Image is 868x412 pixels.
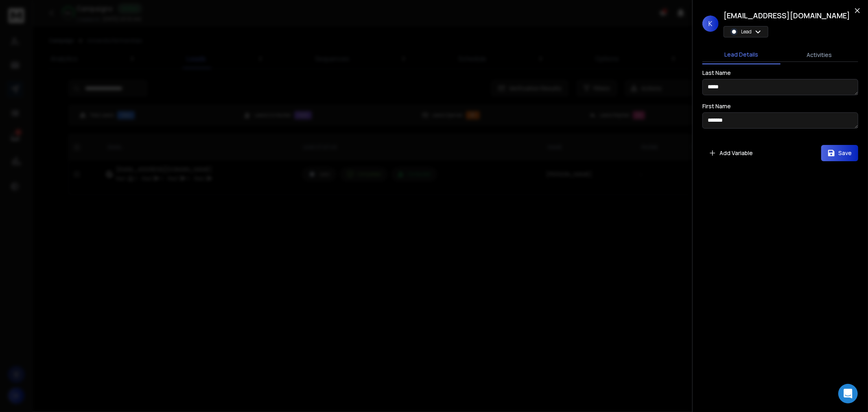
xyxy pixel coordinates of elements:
span: K [702,15,719,32]
p: Lead [741,28,752,35]
button: Add Variable [702,145,759,161]
h1: [EMAIL_ADDRESS][DOMAIN_NAME] [724,10,850,21]
button: Lead Details [702,46,781,64]
label: First Name [702,103,731,109]
label: Last Name [702,70,731,76]
button: Save [821,145,858,161]
button: Activities [781,46,859,64]
div: Open Intercom Messenger [838,384,858,403]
